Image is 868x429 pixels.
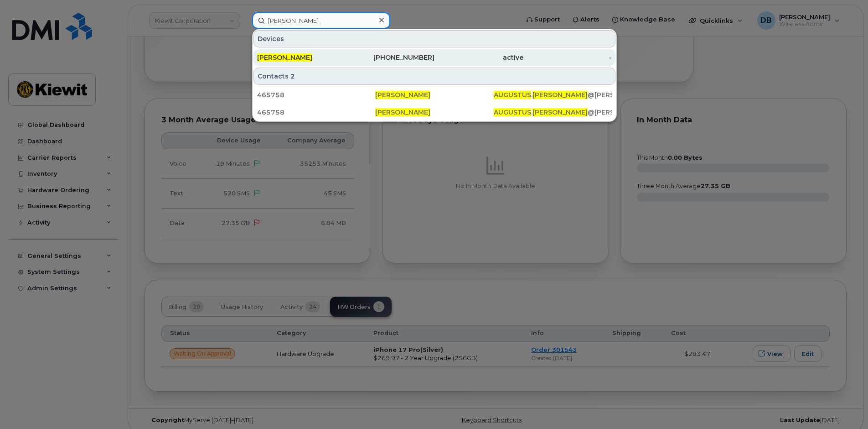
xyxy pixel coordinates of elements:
iframe: Messenger Launcher [828,389,861,422]
div: - [523,53,612,62]
span: AUGUSTUS [494,108,531,116]
div: [PHONE_NUMBER] [346,53,435,62]
span: [PERSON_NAME] [375,108,430,116]
div: Contacts [253,68,615,85]
div: . @[PERSON_NAME][DOMAIN_NAME] [494,108,612,117]
span: AUGUSTUS [494,91,531,99]
a: 465758[PERSON_NAME]AUGUSTUS.[PERSON_NAME]@[PERSON_NAME][DOMAIN_NAME] [253,87,615,103]
span: [PERSON_NAME] [257,53,312,62]
span: 2 [290,72,295,81]
div: 465758 [257,90,375,99]
input: Find something... [252,12,390,29]
span: [PERSON_NAME] [532,108,588,116]
div: . @[PERSON_NAME][DOMAIN_NAME] [494,90,612,99]
div: Devices [253,30,615,47]
div: 465758 [257,108,375,117]
span: [PERSON_NAME] [532,91,588,99]
span: [PERSON_NAME] [375,91,430,99]
div: active [434,53,523,62]
a: 465758[PERSON_NAME]AUGUSTUS.[PERSON_NAME]@[PERSON_NAME][DOMAIN_NAME] [253,104,615,120]
a: [PERSON_NAME][PHONE_NUMBER]active- [253,49,615,66]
